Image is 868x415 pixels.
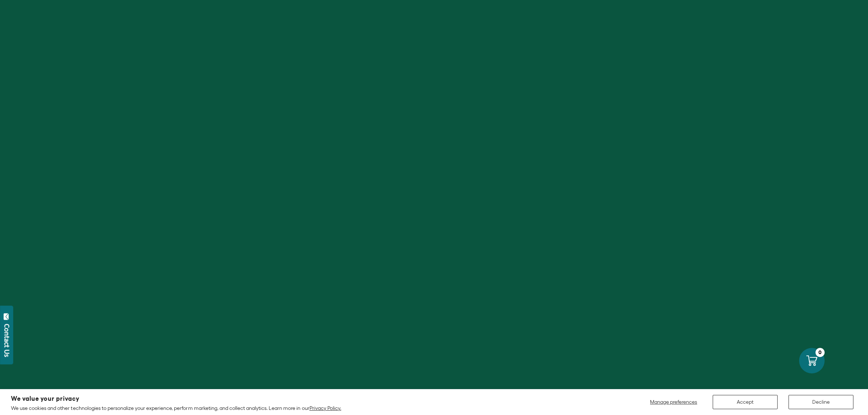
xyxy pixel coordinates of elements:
[789,395,853,409] button: Decline
[11,405,341,411] p: We use cookies and other technologies to personalize your experience, perform marketing, and coll...
[11,396,341,402] h2: We value your privacy
[3,324,11,357] div: Contact Us
[816,348,825,357] div: 0
[310,405,341,411] a: Privacy Policy.
[646,395,702,409] button: Manage preferences
[650,399,697,405] span: Manage preferences
[713,395,778,409] button: Accept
